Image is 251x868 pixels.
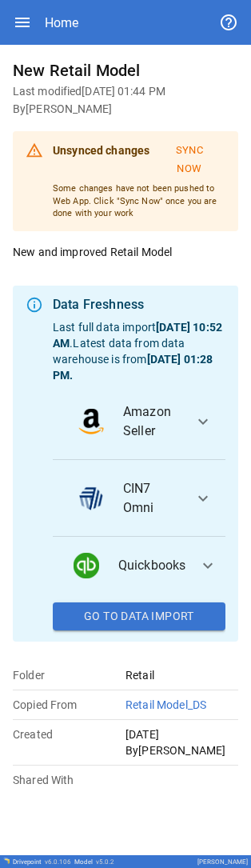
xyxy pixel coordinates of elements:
[53,182,225,220] p: Some changes have not been pushed to Web App. Click "Sync Now" once you are done with your work
[53,602,225,631] button: Go To Data Import
[13,726,125,742] p: Created
[53,295,225,314] div: Data Freshness
[53,321,222,350] b: [DATE] 10:52 AM
[45,858,71,866] span: v 6.0.106
[53,383,225,460] button: data_logoAmazon Seller
[198,556,217,575] span: expand_more
[13,83,238,101] h6: Last modified [DATE] 01:44 PM
[53,353,213,382] b: [DATE] 01:28 PM .
[193,489,213,508] span: expand_more
[118,556,186,575] span: Quickbooks
[123,402,181,441] span: Amazon Seller
[78,486,104,511] img: data_logo
[3,858,10,864] img: Drivepoint
[74,858,114,866] div: Model
[13,244,238,260] p: New and improved Retail Model
[125,697,238,713] p: Retail Model_DS
[123,479,181,518] span: CIN7 Omni
[74,553,99,578] img: data_logo
[153,138,225,182] button: Sync Now
[125,742,238,758] p: By [PERSON_NAME]
[125,726,238,742] p: [DATE]
[125,667,238,683] p: Retail
[45,15,78,30] div: Home
[197,858,248,866] div: [PERSON_NAME]
[53,460,225,537] button: data_logoCIN7 Omni
[13,858,71,866] div: Drivepoint
[53,537,225,594] button: data_logoQuickbooks
[13,101,238,118] h6: By [PERSON_NAME]
[13,697,125,713] p: Copied From
[53,319,225,383] p: Last full data import . Latest data from data warehouse is from
[78,409,104,434] img: data_logo
[96,858,114,866] span: v 5.0.2
[13,772,125,788] p: Shared With
[13,58,238,83] h6: New Retail Model
[193,412,213,431] span: expand_more
[53,144,149,157] b: Unsynced changes
[13,667,125,683] p: Folder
